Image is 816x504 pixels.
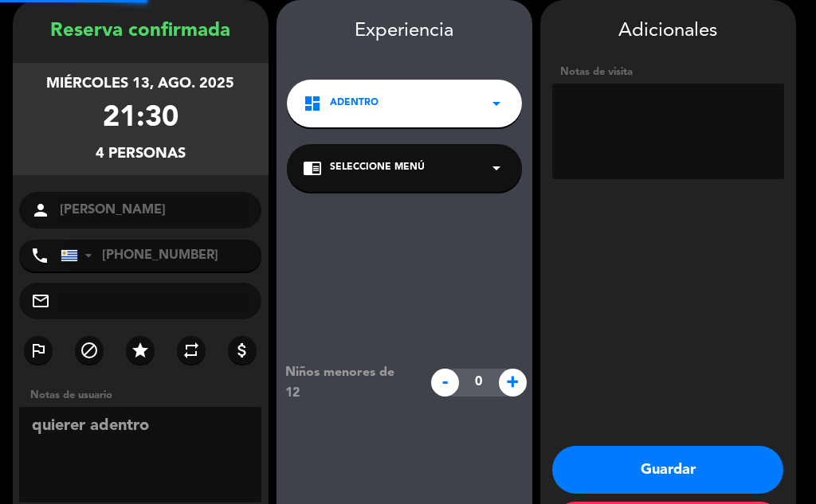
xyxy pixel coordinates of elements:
[61,240,98,271] div: Uruguay: +598
[487,94,506,113] i: arrow_drop_down
[131,341,150,360] i: star
[552,446,783,494] button: Guardar
[46,72,234,96] div: miércoles 13, ago. 2025
[30,246,49,265] i: phone
[103,96,178,143] div: 21:30
[29,341,48,360] i: outlined_flag
[499,369,527,397] span: +
[277,16,532,47] div: Experiencia
[233,341,252,360] i: attach_money
[273,362,422,404] div: Niños menores de 12
[303,158,322,178] i: chrome_reader_mode
[552,64,784,80] div: Notas de visita
[330,96,379,111] span: Adentro
[487,158,506,178] i: arrow_drop_down
[552,16,784,47] div: Adicionales
[330,160,425,176] span: Seleccione Menú
[96,143,186,166] div: 4 personas
[80,341,99,360] i: block
[22,387,269,404] div: Notas de usuario
[31,291,50,311] i: mail_outline
[31,201,50,220] i: person
[13,16,269,47] div: Reserva confirmada
[431,369,459,397] span: -
[182,341,201,360] i: repeat
[303,94,322,113] i: dashboard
